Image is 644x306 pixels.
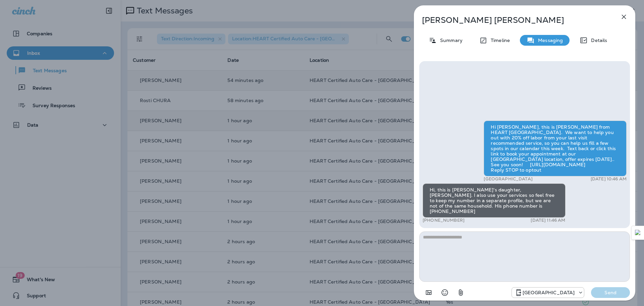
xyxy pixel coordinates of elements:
[423,183,566,218] div: Hi, this is [PERSON_NAME]'s daughter, [PERSON_NAME]. I also use your services so feel free to kee...
[523,290,575,295] p: [GEOGRAPHIC_DATA]
[422,15,605,25] p: [PERSON_NAME] [PERSON_NAME]
[591,176,627,182] p: [DATE] 10:46 AM
[588,38,607,43] p: Details
[437,38,463,43] p: Summary
[438,286,451,299] button: Select an emoji
[635,230,641,236] img: Detect Auto
[422,286,435,299] button: Add in a premade template
[531,218,565,223] p: [DATE] 11:46 AM
[535,38,563,43] p: Messaging
[487,38,510,43] p: Timeline
[512,289,584,297] div: +1 (847) 262-3704
[423,218,465,223] p: [PHONE_NUMBER]
[484,121,627,176] div: Hi [PERSON_NAME], this is [PERSON_NAME] from HEART [GEOGRAPHIC_DATA]. We want to help you out wit...
[484,176,532,182] p: [GEOGRAPHIC_DATA]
